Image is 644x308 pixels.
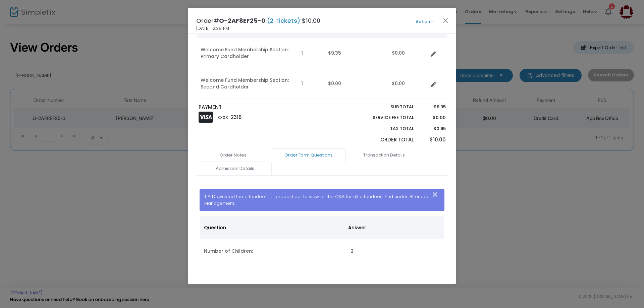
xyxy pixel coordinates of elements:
span: -2316 [228,114,242,121]
td: Welcome Fund Membership Section: Primary Cardholder [197,38,297,68]
td: $0.00 [388,68,428,99]
span: [DATE] 12:39 PM [196,25,229,32]
th: Question [200,216,344,239]
p: Service Fee Total [357,114,414,121]
div: Data table [197,14,447,99]
a: Transaction Details [347,148,421,162]
button: Close [431,189,444,200]
td: Welcome Fund Membership Section: Second Cardholder [197,68,297,99]
a: Order Notes [196,148,270,162]
p: $0.00 [420,114,445,121]
td: Number of Children: [200,239,346,263]
p: Order Total [357,136,414,144]
button: Close [441,16,450,25]
h4: Order# $10.00 [196,16,320,25]
td: $9.35 [324,38,388,68]
td: Ages of Children (for demographic purposes) [200,263,346,287]
span: (2 Tickets) [265,16,302,25]
p: $0.65 [420,125,445,132]
td: 1 [297,38,324,68]
p: $9.35 [420,104,445,110]
a: Order Form Questions [272,148,345,162]
a: Admission Details [198,162,272,176]
td: 2 [346,239,444,263]
td: 1 [297,68,324,99]
p: PAYMENT [199,104,319,111]
span: O-2AF8EF25-0 [219,16,265,25]
td: 1, 2 [346,263,444,287]
div: TIP: Download the attendee list spreadsheet to view all the Q&A for all attendees. Find under: At... [200,189,445,211]
span: XXXX [217,115,228,120]
td: $0.00 [324,68,388,99]
p: Sub total [357,104,414,110]
td: $0.00 [388,38,428,68]
p: $10.00 [420,136,445,144]
button: Action [404,18,444,25]
p: Tax Total [357,125,414,132]
th: Answer [344,216,440,239]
